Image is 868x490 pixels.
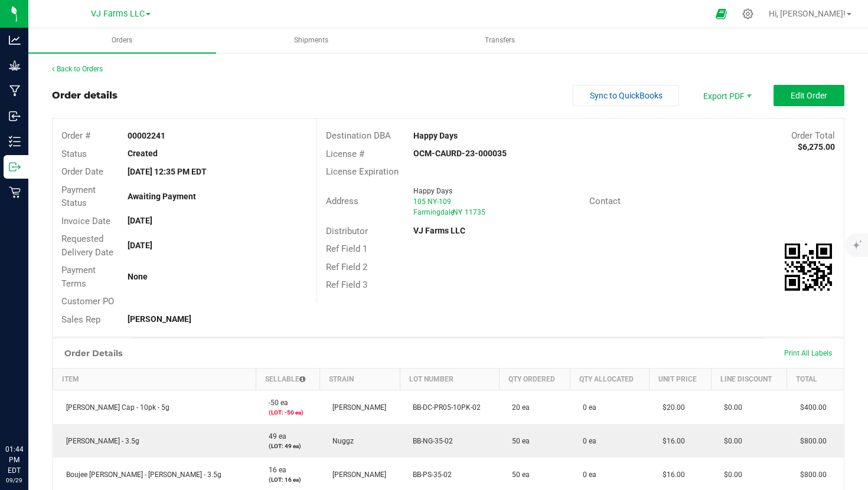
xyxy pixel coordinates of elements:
a: Orders [28,28,216,53]
span: 0 ea [577,437,596,445]
inline-svg: Analytics [9,34,21,46]
th: Unit Price [650,369,712,390]
span: Ref Field 3 [326,279,367,290]
span: $16.00 [657,437,685,445]
span: Hi, [PERSON_NAME]! [769,9,846,18]
span: $0.00 [718,403,742,412]
span: $400.00 [794,403,827,412]
span: Requested Delivery Date [61,234,113,258]
span: License Expiration [326,166,399,177]
strong: [PERSON_NAME] [128,314,191,324]
inline-svg: Manufacturing [9,85,21,97]
span: Address [326,196,358,206]
span: Ref Field 1 [326,244,367,254]
span: 50 ea [506,471,530,479]
span: $800.00 [794,437,827,445]
button: Sync to QuickBooks [573,85,679,106]
span: Farmingdale [413,208,454,216]
span: , [452,208,453,216]
h1: Order Details [64,348,122,358]
span: [PERSON_NAME] [327,471,386,479]
strong: None [128,272,148,281]
a: Back to Orders [52,65,103,73]
a: Transfers [406,28,594,53]
inline-svg: Inventory [9,136,21,147]
th: Qty Ordered [499,369,570,390]
strong: Happy Days [413,131,458,140]
span: Payment Terms [61,265,96,289]
span: Contact [589,196,621,206]
strong: [DATE] [128,241,152,250]
img: Scan me! [785,244,832,291]
inline-svg: Retail [9,186,21,198]
strong: Created [128,149,158,158]
li: Export PDF [691,85,762,106]
span: Order Date [61,166,103,177]
strong: OCM-CAURD-23-000035 [413,149,507,158]
span: Order # [61,130,90,141]
p: (LOT: 16 ea) [263,475,312,484]
div: Manage settings [740,8,755,19]
qrcode: 00002241 [785,244,832,291]
span: Destination DBA [326,130,391,141]
span: Sales Rep [61,314,100,325]
span: 16 ea [263,466,286,474]
span: 105 NY-109 [413,198,451,206]
span: Happy Days [413,187,452,195]
span: Ref Field 2 [326,262,367,272]
span: [PERSON_NAME] Cap - 10pk - 5g [60,403,169,412]
span: Nuggz [327,437,354,445]
strong: [DATE] [128,216,152,225]
th: Qty Allocated [570,369,649,390]
p: (LOT: -50 ea) [263,408,312,417]
span: Print All Labels [784,349,832,357]
span: 50 ea [506,437,530,445]
strong: Awaiting Payment [128,192,196,201]
th: Item [53,369,256,390]
th: Total [787,369,844,390]
span: $0.00 [718,471,742,479]
span: Payment Status [61,185,96,209]
span: NY [453,208,462,216]
span: Open Ecommerce Menu [708,2,735,25]
span: $20.00 [657,403,685,412]
span: BB-DC-PR05-10PK-02 [407,403,481,412]
span: VJ Farms LLC [91,9,145,19]
span: 0 ea [577,471,596,479]
span: BB-PS-35-02 [407,471,452,479]
span: $0.00 [718,437,742,445]
span: Shipments [278,35,344,45]
strong: 00002241 [128,131,165,140]
span: Status [61,149,87,159]
span: $16.00 [657,471,685,479]
span: [PERSON_NAME] - 3.5g [60,437,139,445]
span: 20 ea [506,403,530,412]
th: Sellable [256,369,319,390]
span: 49 ea [263,432,286,440]
p: 09/29 [5,476,23,485]
span: Transfers [469,35,531,45]
span: BB-NG-35-02 [407,437,453,445]
iframe: Resource center [12,396,47,431]
strong: [DATE] 12:35 PM EDT [128,167,207,176]
span: Customer PO [61,296,114,307]
span: Sync to QuickBooks [590,91,663,100]
span: [PERSON_NAME] [327,403,386,412]
span: -50 ea [263,399,288,407]
p: (LOT: 49 ea) [263,442,312,450]
span: Invoice Date [61,216,110,226]
span: Edit Order [791,91,827,100]
span: Distributor [326,226,368,236]
span: Boujee [PERSON_NAME] - [PERSON_NAME] - 3.5g [60,471,221,479]
inline-svg: Grow [9,60,21,71]
span: 11735 [465,208,485,216]
span: 0 ea [577,403,596,412]
span: License # [326,149,364,159]
th: Strain [319,369,400,390]
span: Order Total [791,130,835,141]
inline-svg: Outbound [9,161,21,173]
p: 01:44 PM EDT [5,444,23,476]
span: Orders [96,35,148,45]
th: Line Discount [711,369,787,390]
